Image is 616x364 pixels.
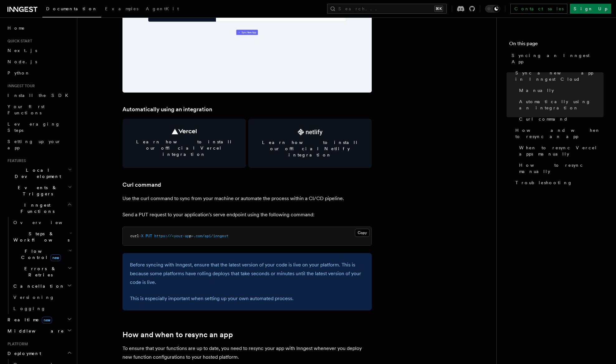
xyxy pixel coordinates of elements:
p: Use the curl command to sync from your machine or automate the process within a CI/CD pipeline. [122,194,372,203]
span: Next.js [7,48,37,53]
span: Learn how to install our official Netlify integration [256,139,364,158]
span: Realtime [5,317,52,323]
span: When to resync Vercel apps manually [519,145,604,157]
p: Send a PUT request to your application's serve endpoint using the following command: [122,210,372,219]
a: Documentation [42,2,101,17]
span: Documentation [46,6,98,11]
a: Leveraging Steps [5,118,73,136]
button: Events & Triggers [5,182,73,199]
span: -X [139,234,143,238]
a: Curl command [517,113,604,125]
span: Middleware [5,328,64,334]
span: Install the SDK [7,93,72,98]
button: Realtimenew [5,314,73,325]
span: Troubleshooting [515,180,572,186]
a: Manually [517,85,604,96]
a: How to resync manually [517,160,604,177]
span: Automatically using an integration [519,98,604,111]
button: Toggle dark mode [485,5,500,12]
p: This is especially important when setting up your own automated process. [130,294,364,303]
span: Manually [519,87,554,93]
button: Local Development [5,165,73,182]
span: Learn how to install our official Vercel integration [130,139,238,157]
a: Contact sales [510,4,567,14]
span: Logging [13,306,46,311]
span: AgentKit [146,6,179,11]
button: Copy [355,229,370,237]
h4: On this page [509,40,604,50]
a: Syncing an Inngest App [509,50,604,67]
span: new [50,254,61,261]
a: Versioning [11,292,73,303]
kbd: ⌘K [434,6,443,12]
span: < [172,234,174,238]
span: Inngest Functions [5,202,67,214]
a: Automatically using an integration [122,105,212,114]
span: your-ap [174,234,189,238]
a: AgentKit [142,2,183,17]
button: Search...⌘K [327,4,447,14]
button: Steps & Workflows [11,228,73,246]
button: Deployment [5,348,73,359]
a: Learn how to install our official Netlify integration [248,119,372,168]
a: Setting up your app [5,136,73,153]
a: Home [5,22,73,34]
div: Inngest Functions [5,217,73,314]
a: Python [5,67,73,79]
a: Sync a new app in Inngest Cloud [513,67,604,85]
span: Steps & Workflows [11,231,69,243]
span: Events & Triggers [5,184,68,197]
span: Syncing an Inngest App [512,52,604,65]
span: Versioning [13,295,55,300]
a: Install the SDK [5,90,73,101]
p: Before syncing with Inngest, ensure that the latest version of your code is live on your platform... [130,261,364,287]
a: Learn how to install our official Vercel integration [122,119,246,168]
a: Sign Up [570,4,611,14]
a: When to resync Vercel apps manually [517,142,604,160]
span: Errors & Retries [11,266,68,278]
span: Examples [105,6,138,11]
span: Curl command [519,116,568,122]
span: Overview [13,220,78,225]
a: Troubleshooting [513,177,604,188]
a: Automatically using an integration [517,96,604,113]
button: Cancellation [11,280,73,292]
p: To ensure that your functions are up to date, you need to resync your app with Inngest whenever y... [122,344,372,362]
button: Flow Controlnew [11,246,73,263]
a: Examples [101,2,142,17]
span: Node.js [7,59,37,64]
span: Sync a new app in Inngest Cloud [515,70,604,82]
span: Features [5,158,26,163]
span: curl [130,234,139,238]
a: Logging [11,303,73,314]
span: Setting up your app [7,139,61,150]
span: Python [7,70,30,75]
span: How and when to resync an app [515,127,604,140]
a: Curl command [122,180,161,189]
button: Errors & Retries [11,263,73,280]
button: Middleware [5,325,73,337]
a: Overview [11,217,73,228]
span: Leveraging Steps [7,122,60,133]
span: Deployment [5,350,41,357]
span: Platform [5,342,28,347]
span: Inngest tour [5,84,35,89]
span: PUT [146,234,152,238]
span: Quick start [5,39,32,44]
span: Home [7,25,25,31]
span: .com/api/inngest [193,234,228,238]
span: https:// [154,234,172,238]
button: Inngest Functions [5,199,73,217]
a: Next.js [5,45,73,56]
span: > [191,234,193,238]
span: Your first Functions [7,104,45,115]
span: new [42,317,52,323]
a: Your first Functions [5,101,73,118]
span: Cancellation [11,283,65,289]
span: How to resync manually [519,162,604,175]
span: p [189,234,191,238]
span: Flow Control [11,248,69,261]
a: Node.js [5,56,73,67]
a: How and when to resync an app [513,125,604,142]
a: How and when to resync an app [122,330,233,339]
